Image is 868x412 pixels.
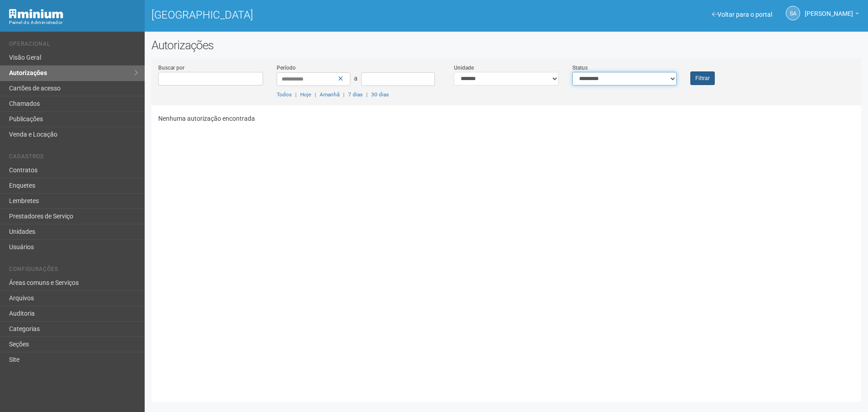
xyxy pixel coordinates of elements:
[454,64,474,72] label: Unidade
[277,64,296,72] label: Período
[366,91,368,98] span: |
[315,91,316,98] span: |
[712,11,772,18] a: Voltar para o portal
[9,153,138,163] li: Cadastros
[9,41,138,50] li: Operacional
[151,9,500,21] h1: [GEOGRAPHIC_DATA]
[786,6,800,20] a: SA
[572,64,588,72] label: Status
[158,64,184,72] label: Buscar por
[9,19,138,27] div: Painel do Administrador
[343,91,344,98] span: |
[690,71,715,85] button: Filtrar
[320,91,340,98] a: Amanhã
[277,91,292,98] a: Todos
[354,75,358,82] span: a
[348,91,363,98] a: 7 dias
[805,1,853,17] span: Silvio Anjos
[295,91,297,98] span: |
[158,114,854,123] p: Nenhuma autorização encontrada
[9,266,138,275] li: Configurações
[300,91,311,98] a: Hoje
[371,91,389,98] a: 30 dias
[151,38,861,52] h2: Autorizações
[805,11,859,19] a: [PERSON_NAME]
[9,9,63,19] img: Minium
